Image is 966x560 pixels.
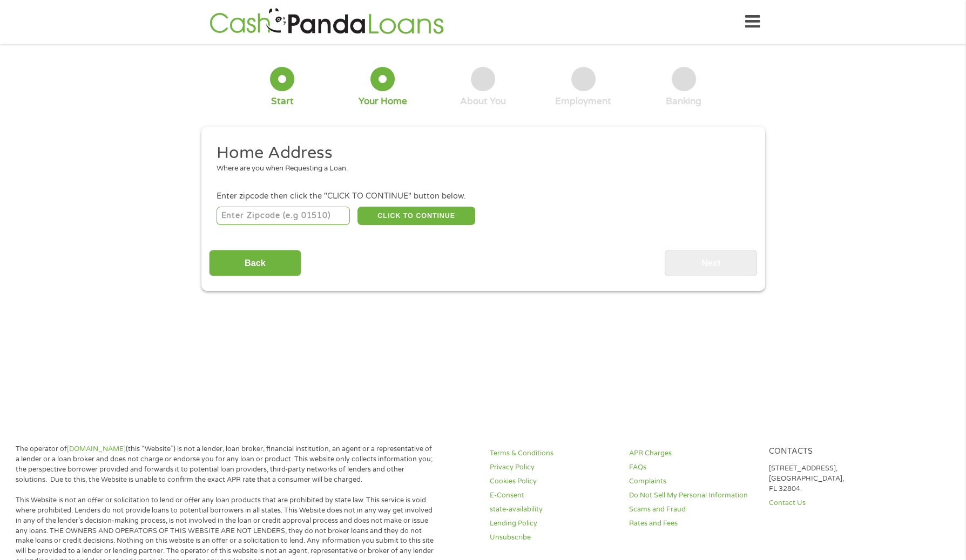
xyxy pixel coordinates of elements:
[217,207,350,225] input: Enter Zipcode (e.g 01510)
[490,518,616,529] a: Lending Policy
[490,448,616,459] a: Terms & Conditions
[629,462,755,473] a: FAQs
[490,462,616,473] a: Privacy Policy
[490,476,616,487] a: Cookies Policy
[769,463,895,494] p: [STREET_ADDRESS], [GEOGRAPHIC_DATA], FL 32804.
[769,447,895,457] h4: Contacts
[206,6,447,37] img: GetLoanNow Logo
[209,250,301,276] input: Back
[555,95,611,107] div: Employment
[629,504,755,515] a: Scams and Fraud
[67,445,126,453] a: [DOMAIN_NAME]
[490,504,616,515] a: state-availability
[217,142,741,164] h2: Home Address
[490,490,616,501] a: E-Consent
[666,95,701,107] div: Banking
[629,448,755,459] a: APR Charges
[490,532,616,543] a: Unsubscribe
[271,95,294,107] div: Start
[460,95,506,107] div: About You
[217,190,749,202] div: Enter zipcode then click the "CLICK TO CONTINUE" button below.
[629,490,755,501] a: Do Not Sell My Personal Information
[217,163,741,174] div: Where are you when Requesting a Loan.
[357,207,475,225] button: CLICK TO CONTINUE
[769,498,895,508] a: Contact Us
[629,518,755,529] a: Rates and Fees
[359,95,407,107] div: Your Home
[16,444,435,485] p: The operator of (this “Website”) is not a lender, loan broker, financial institution, an agent or...
[665,250,757,276] input: Next
[629,476,755,487] a: Complaints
